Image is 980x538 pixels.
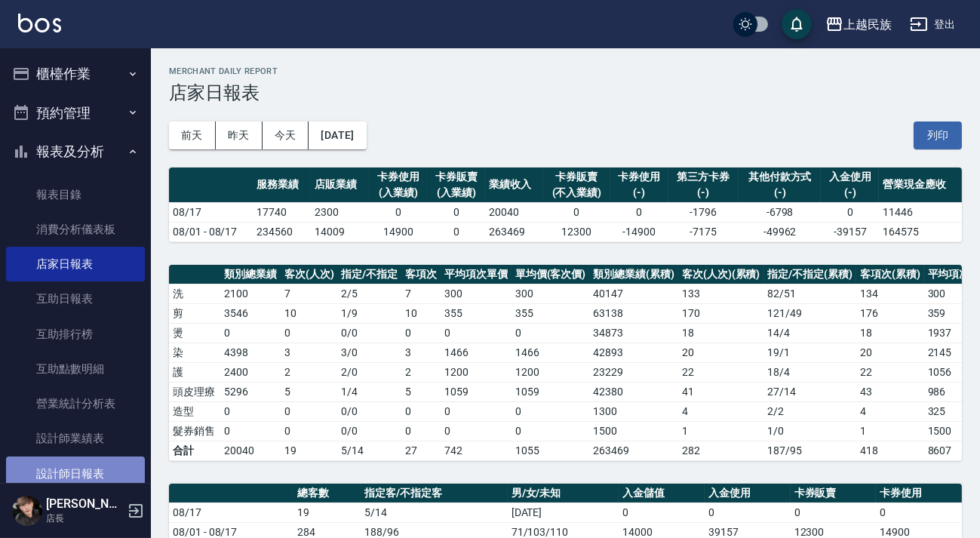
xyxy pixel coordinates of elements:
[169,323,220,343] td: 燙
[589,362,678,382] td: 23229
[401,362,441,382] td: 2
[401,343,441,362] td: 3
[614,169,665,185] div: 卡券使用
[441,303,512,323] td: 355
[879,168,962,203] th: 營業現金應收
[856,284,924,303] td: 134
[547,185,607,201] div: (不入業績)
[169,382,220,401] td: 頭皮理療
[169,362,220,382] td: 護
[169,121,216,149] button: 前天
[678,382,764,401] td: 41
[220,421,281,441] td: 0
[512,401,590,421] td: 0
[220,284,281,303] td: 2100
[589,343,678,362] td: 42893
[512,303,590,323] td: 355
[589,323,678,343] td: 34873
[763,362,856,382] td: 18 / 4
[337,421,401,441] td: 0 / 0
[169,401,220,421] td: 造型
[169,66,962,76] h2: Merchant Daily Report
[856,362,924,382] td: 22
[856,343,924,362] td: 20
[610,202,668,222] td: 0
[856,303,924,323] td: 176
[169,222,253,241] td: 08/01 - 08/17
[763,382,856,401] td: 27 / 14
[293,503,361,522] td: 19
[678,323,764,343] td: 18
[18,14,61,32] img: Logo
[512,382,590,401] td: 1059
[169,202,253,222] td: 08/17
[705,503,791,522] td: 0
[361,503,507,522] td: 5/14
[281,382,338,401] td: 5
[373,185,423,201] div: (入業績)
[220,382,281,401] td: 5296
[876,503,962,522] td: 0
[678,401,764,421] td: 4
[763,343,856,362] td: 19 / 1
[441,265,512,284] th: 平均項次單價
[6,317,145,352] a: 互助排行榜
[169,441,220,460] td: 合計
[512,265,590,284] th: 單均價(客次價)
[46,496,123,512] h5: [PERSON_NAME]
[619,484,705,503] th: 入金儲值
[169,343,220,362] td: 染
[843,15,892,34] div: 上越民族
[610,222,668,241] td: -14900
[253,202,311,222] td: 17740
[441,382,512,401] td: 1059
[6,457,145,491] a: 設計師日報表
[281,265,338,284] th: 客次(人次)
[401,303,441,323] td: 10
[337,265,401,284] th: 指定/不指定
[281,441,338,460] td: 19
[337,284,401,303] td: 2 / 5
[220,362,281,382] td: 2400
[589,382,678,401] td: 42380
[373,169,423,185] div: 卡券使用
[281,284,338,303] td: 7
[337,303,401,323] td: 1 / 9
[281,362,338,382] td: 2
[337,362,401,382] td: 2 / 0
[441,323,512,343] td: 0
[281,421,338,441] td: 0
[763,284,856,303] td: 82 / 51
[441,421,512,441] td: 0
[361,484,507,503] th: 指定客/不指定客
[401,441,441,460] td: 27
[742,169,818,185] div: 其他付款方式
[12,496,42,526] img: Person
[263,121,309,149] button: 今天
[293,484,361,503] th: 總客數
[589,284,678,303] td: 40147
[6,281,145,316] a: 互助日報表
[856,382,924,401] td: 43
[876,484,962,503] th: 卡券使用
[485,222,543,241] td: 263469
[763,265,856,284] th: 指定/不指定(累積)
[763,421,856,441] td: 1 / 0
[220,401,281,421] td: 0
[401,421,441,441] td: 0
[763,303,856,323] td: 121 / 49
[431,169,481,185] div: 卡券販賣
[311,222,369,241] td: 14009
[369,202,427,222] td: 0
[311,168,369,203] th: 店販業績
[512,343,590,362] td: 1466
[512,421,590,441] td: 0
[6,94,145,133] button: 預約管理
[6,386,145,421] a: 營業統計分析表
[169,421,220,441] td: 髮券銷售
[169,168,962,242] table: a dense table
[672,185,735,201] div: (-)
[508,484,619,503] th: 男/女/未知
[678,303,764,323] td: 170
[668,222,739,241] td: -7175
